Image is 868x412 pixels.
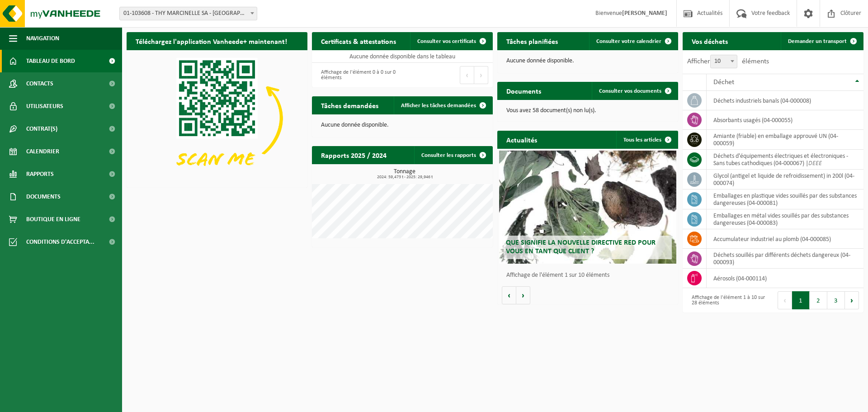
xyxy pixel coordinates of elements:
span: 01-103608 - THY MARCINELLE SA - CHARLEROI [119,7,257,20]
span: Conditions d'accepta... [26,231,94,253]
img: Download de VHEPlus App [127,50,307,186]
button: 2 [810,291,827,309]
p: Affichage de l'élément 1 sur 10 éléments [506,272,674,279]
h2: Tâches planifiées [497,32,567,50]
i: DEEE [808,160,822,167]
a: Que signifie la nouvelle directive RED pour vous en tant que client ? [499,151,676,264]
span: Tableau de bord [26,50,75,72]
button: Vorige [502,286,516,304]
span: Afficher les tâches demandées [401,103,476,109]
td: aérosols (04-000114) [707,269,863,288]
a: Consulter vos documents [592,82,677,100]
p: Aucune donnée disponible. [506,58,669,64]
span: Consulter votre calendrier [596,38,661,44]
p: Aucune donnée disponible. [321,122,484,128]
span: Que signifie la nouvelle directive RED pour vous en tant que client ? [506,239,656,255]
h2: Actualités [497,131,546,148]
a: Consulter vos certificats [410,32,492,50]
td: emballages en métal vides souillés par des substances dangereuses (04-000083) [707,209,863,229]
h2: Documents [497,82,550,99]
span: Utilisateurs [26,95,63,118]
td: Aucune donnée disponible dans le tableau [312,50,493,63]
a: Afficher les tâches demandées [394,96,492,114]
td: déchets souillés par différents déchets dangereux (04-000093) [707,249,863,269]
span: 10 [711,55,737,68]
a: Demander un transport [781,32,863,50]
button: Previous [460,66,474,84]
span: Navigation [26,27,59,50]
h2: Tâches demandées [312,96,387,114]
label: Afficher éléments [687,58,769,65]
td: emballages en plastique vides souillés par des substances dangereuses (04-000081) [707,189,863,209]
span: Boutique en ligne [26,208,80,231]
button: Next [845,291,859,309]
div: Affichage de l'élément 0 à 0 sur 0 éléments [316,65,398,85]
h2: Certificats & attestations [312,32,405,50]
a: Consulter les rapports [414,146,492,164]
h2: Téléchargez l'application Vanheede+ maintenant! [127,32,296,50]
a: Tous les articles [616,131,677,149]
button: 3 [827,291,845,309]
td: glycol (antigel et liquide de refroidissement) in 200l (04-000074) [707,170,863,189]
span: Consulter vos certificats [417,38,476,44]
td: déchets d'équipements électriques et électroniques - Sans tubes cathodiques (04-000067) | [707,150,863,170]
span: Consulter vos documents [599,88,661,94]
a: Consulter votre calendrier [589,32,677,50]
strong: [PERSON_NAME] [622,10,667,17]
span: 10 [710,55,737,68]
button: Next [474,66,488,84]
span: Calendrier [26,140,59,163]
td: déchets industriels banals (04-000008) [707,91,863,110]
h2: Vos déchets [683,32,737,50]
h3: Tonnage [316,169,493,180]
div: Affichage de l'élément 1 à 10 sur 28 éléments [687,290,769,310]
button: 1 [792,291,810,309]
td: absorbants usagés (04-000055) [707,110,863,130]
span: 01-103608 - THY MARCINELLE SA - CHARLEROI [120,7,257,20]
button: Volgende [516,286,530,304]
td: accumulateur industriel au plomb (04-000085) [707,229,863,249]
p: Vous avez 58 document(s) non lu(s). [506,108,669,114]
span: Contacts [26,72,53,95]
span: 2024: 59,473 t - 2025: 29,946 t [316,175,493,180]
button: Previous [778,291,792,309]
span: Rapports [26,163,54,185]
td: amiante (friable) en emballage approuvé UN (04-000059) [707,130,863,150]
span: Demander un transport [788,38,847,44]
h2: Rapports 2025 / 2024 [312,146,396,164]
span: Documents [26,185,61,208]
span: Déchet [713,79,734,86]
span: Contrat(s) [26,118,57,140]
